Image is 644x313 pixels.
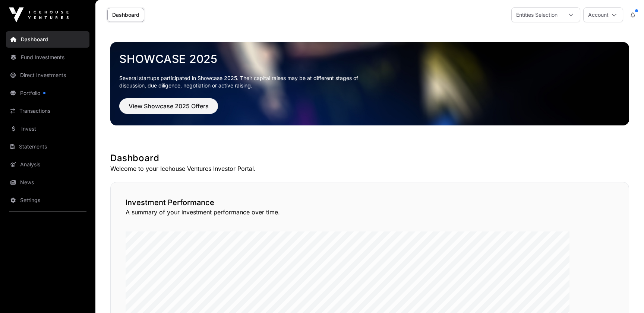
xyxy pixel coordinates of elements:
a: Fund Investments [6,49,89,66]
a: Invest [6,121,89,137]
img: Icehouse Ventures Logo [9,7,69,22]
a: Portfolio [6,85,89,101]
a: Dashboard [6,31,89,48]
p: Several startups participated in Showcase 2025. Their capital raises may be at different stages o... [119,74,370,89]
a: News [6,174,89,191]
a: Direct Investments [6,67,89,83]
span: View Showcase 2025 Offers [129,102,209,111]
div: Entities Selection [512,8,562,22]
a: Transactions [6,103,89,119]
a: View Showcase 2025 Offers [119,106,218,113]
img: Showcase 2025 [110,42,629,125]
button: View Showcase 2025 Offers [119,98,218,114]
a: Showcase 2025 [119,52,620,66]
p: Welcome to your Icehouse Ventures Investor Portal. [110,164,629,173]
a: Settings [6,192,89,208]
h2: Investment Performance [126,197,614,208]
a: Analysis [6,156,89,173]
a: Dashboard [107,8,144,22]
p: A summary of your investment performance over time. [126,208,614,217]
a: Statements [6,138,89,155]
h1: Dashboard [110,152,629,164]
button: Account [583,7,623,22]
